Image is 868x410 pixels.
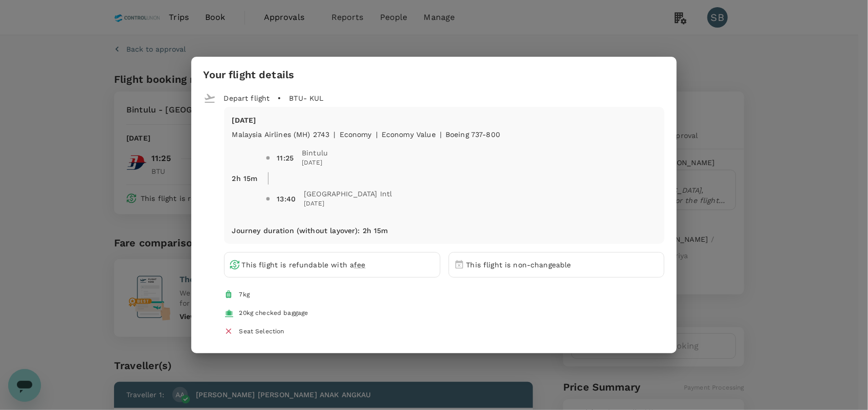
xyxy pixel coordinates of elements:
[232,225,388,236] p: Journey duration (without layover) : 2h 15m
[289,93,323,103] p: BTU - KUL
[242,260,366,270] p: This flight is refundable with a
[304,199,392,209] span: [DATE]
[354,261,365,269] span: fee
[277,194,296,204] div: 13:40
[446,129,500,140] p: Boeing 737-800
[334,130,336,139] span: |
[239,327,284,337] div: Seat Selection
[376,130,377,139] span: |
[302,158,328,168] span: [DATE]
[466,260,571,270] p: This flight is non-changeable
[224,93,270,103] p: Depart flight
[232,115,657,125] p: [DATE]
[239,308,308,318] div: 20kg checked baggage
[382,129,436,140] p: Economy Value
[232,129,330,140] p: Malaysia Airlines (MH) 2743
[204,69,295,81] h3: Your flight details
[340,129,372,140] p: economy
[302,148,328,158] span: Bintulu
[304,189,392,199] span: [GEOGRAPHIC_DATA] Intl
[277,153,294,163] div: 11:25
[232,173,258,184] p: 2h 15m
[440,130,441,139] span: |
[239,290,250,300] div: 7kg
